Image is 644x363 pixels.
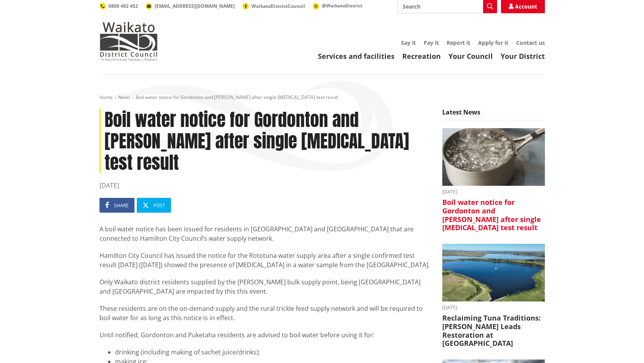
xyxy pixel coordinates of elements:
[402,51,441,61] a: Recreation
[478,39,508,46] a: Apply for it
[137,198,171,213] a: Post
[322,2,362,9] span: @WaikatoDistrict
[118,94,130,100] a: News
[99,94,113,100] a: Home
[115,347,431,357] li: drinking (including making of sachet juice/drinks);
[136,94,338,100] span: Boil water notice for Gordonton and [PERSON_NAME] after single [MEDICAL_DATA] test result
[99,304,431,322] p: These residents are on the on-demand supply and the rural trickle feed supply network and will be...
[449,51,493,61] a: Your Council
[318,51,394,61] a: Services and facilities
[114,202,129,209] span: Share
[99,22,158,61] img: Waikato District Council - Te Kaunihera aa Takiwaa o Waikato
[447,39,470,46] a: Report it
[313,2,362,9] a: @WaikatoDistrict
[99,94,545,101] nav: breadcrumb
[108,3,138,9] span: 0800 492 452
[99,278,421,296] span: Only Waikato district residents supplied by the [PERSON_NAME] bulk supply point, being [GEOGRAPHI...
[442,128,545,186] img: boil water notice
[442,244,545,302] img: Lake Waahi (Lake Puketirini in the foreground)
[99,181,431,190] time: [DATE]
[401,39,416,46] a: Say it
[154,202,165,209] span: Post
[99,224,431,243] p: A boil water notice has been issued for residents in [GEOGRAPHIC_DATA] and [GEOGRAPHIC_DATA] that...
[442,244,545,348] a: [DATE] Reclaiming Tuna Traditions: [PERSON_NAME] Leads Restoration at [GEOGRAPHIC_DATA]
[442,305,545,310] time: [DATE]
[155,3,235,9] span: [EMAIL_ADDRESS][DOMAIN_NAME]
[442,190,545,194] time: [DATE]
[99,198,134,213] a: Share
[99,330,431,340] p: Until notified, Gordonton and Puketaha residents are advised to boil water before using it for:
[442,109,545,120] h5: Latest News
[608,330,636,358] iframe: Messenger Launcher
[99,109,431,173] h1: Boil water notice for Gordonton and [PERSON_NAME] after single [MEDICAL_DATA] test result
[99,3,138,9] a: 0800 492 452
[99,251,431,270] p: Hamilton City Council has issued the notice for the Rototuna water supply area after a single con...
[424,39,439,46] a: Pay it
[516,39,545,46] a: Contact us
[251,3,305,9] span: WaikatoDistrictCouncil
[442,128,545,232] a: boil water notice gordonton puketaha [DATE] Boil water notice for Gordonton and [PERSON_NAME] aft...
[146,3,235,9] a: [EMAIL_ADDRESS][DOMAIN_NAME]
[501,51,545,61] a: Your District
[442,314,545,347] h3: Reclaiming Tuna Traditions: [PERSON_NAME] Leads Restoration at [GEOGRAPHIC_DATA]
[442,198,545,232] h3: Boil water notice for Gordonton and [PERSON_NAME] after single [MEDICAL_DATA] test result
[243,3,305,9] a: WaikatoDistrictCouncil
